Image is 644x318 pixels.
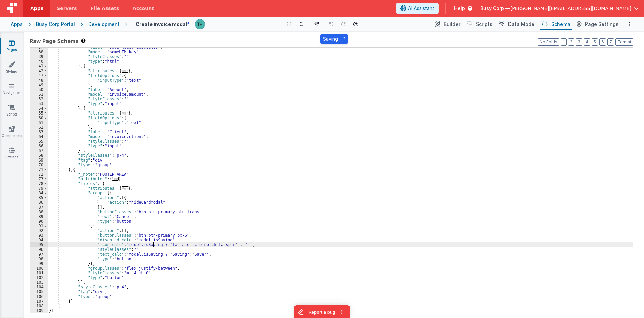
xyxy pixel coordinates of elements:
[30,116,48,120] div: 60
[122,111,128,115] span: ...
[30,111,48,116] div: 55
[396,3,439,14] button: AI Assistant
[30,299,48,304] div: 107
[30,271,48,275] div: 101
[30,92,48,97] div: 51
[480,5,510,12] span: Busy Corp —
[30,69,48,73] div: 42
[122,186,128,190] span: ...
[625,20,633,28] button: Options
[408,5,434,12] span: AI Assistant
[30,210,48,214] div: 88
[91,5,119,12] span: File Assets
[30,214,48,219] div: 89
[30,172,48,177] div: 72
[88,21,120,28] div: Development
[30,64,48,69] div: 41
[30,289,48,294] div: 105
[30,252,48,257] div: 97
[30,275,48,280] div: 102
[607,38,614,46] button: 7
[433,18,462,30] button: Builder
[568,38,574,46] button: 2
[323,36,338,42] p: Saving
[576,38,582,46] button: 3
[30,228,48,233] div: 92
[30,177,48,181] div: 73
[30,148,48,153] div: 67
[30,73,48,78] div: 47
[30,134,48,139] div: 64
[444,21,460,28] span: Builder
[496,18,537,30] button: Data Model
[585,21,619,28] span: Page Settings
[561,38,567,46] button: 1
[30,130,48,134] div: 63
[195,19,205,29] img: ead57bf6fa5a13d7836071c076fdf3ec
[30,294,48,299] div: 106
[592,38,598,46] button: 5
[30,87,48,92] div: 50
[30,120,48,125] div: 61
[30,266,48,271] div: 100
[122,69,128,73] span: ...
[30,280,48,285] div: 103
[538,38,559,46] button: No Folds
[57,5,77,12] span: Servers
[30,195,48,200] div: 85
[30,158,48,163] div: 69
[30,78,48,83] div: 48
[30,247,48,252] div: 96
[30,285,48,289] div: 104
[615,38,633,46] button: Format
[30,233,48,238] div: 93
[30,97,48,101] div: 52
[540,18,572,30] button: Schema
[510,5,631,12] span: [PERSON_NAME][EMAIL_ADDRESS][DOMAIN_NAME]
[30,144,48,148] div: 66
[584,38,590,46] button: 4
[30,219,48,224] div: 90
[30,200,48,205] div: 86
[30,101,48,106] div: 53
[36,21,75,28] div: Busy Corp Portal
[30,106,48,111] div: 54
[30,50,48,54] div: 38
[30,59,48,64] div: 40
[30,308,48,313] div: 109
[480,5,639,12] button: Busy Corp — [PERSON_NAME][EMAIL_ADDRESS][DOMAIN_NAME]
[136,21,187,27] h4: Create invoice modal
[464,18,494,30] button: Scripts
[11,21,23,28] div: Apps
[30,139,48,144] div: 65
[476,21,492,28] span: Scripts
[30,304,48,308] div: 108
[30,163,48,167] div: 70
[30,181,48,186] div: 78
[599,38,606,46] button: 6
[30,242,48,247] div: 95
[30,54,48,59] div: 39
[30,125,48,130] div: 62
[574,18,620,30] button: Page Settings
[30,5,43,12] span: Apps
[30,83,48,87] div: 49
[30,153,48,158] div: 68
[30,37,79,45] span: Raw Page Schema
[30,238,48,242] div: 94
[30,205,48,210] div: 87
[30,261,48,266] div: 99
[30,191,48,195] div: 84
[30,257,48,261] div: 98
[30,186,48,191] div: 79
[454,5,465,12] span: Help
[112,177,119,181] span: ...
[30,224,48,228] div: 91
[508,21,536,28] span: Data Model
[551,21,570,28] span: Schema
[30,167,48,172] div: 71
